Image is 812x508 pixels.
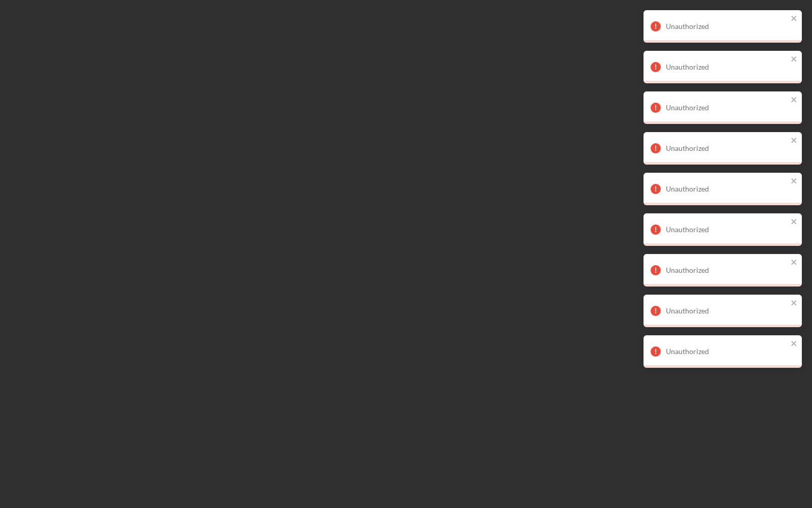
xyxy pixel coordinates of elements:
button: close [791,258,798,268]
button: close [791,339,798,349]
div: Unauthorized [666,226,788,234]
button: close [791,217,798,227]
div: Unauthorized [666,22,788,30]
button: close [791,299,798,308]
button: close [791,136,798,146]
button: close [791,96,798,105]
div: Unauthorized [666,144,788,152]
button: close [791,14,798,24]
div: Unauthorized [666,307,788,315]
div: Unauthorized [666,104,788,112]
div: Unauthorized [666,63,788,71]
div: Unauthorized [666,347,788,356]
div: Unauthorized [666,185,788,193]
div: Unauthorized [666,266,788,274]
button: close [791,55,798,65]
button: close [791,177,798,186]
